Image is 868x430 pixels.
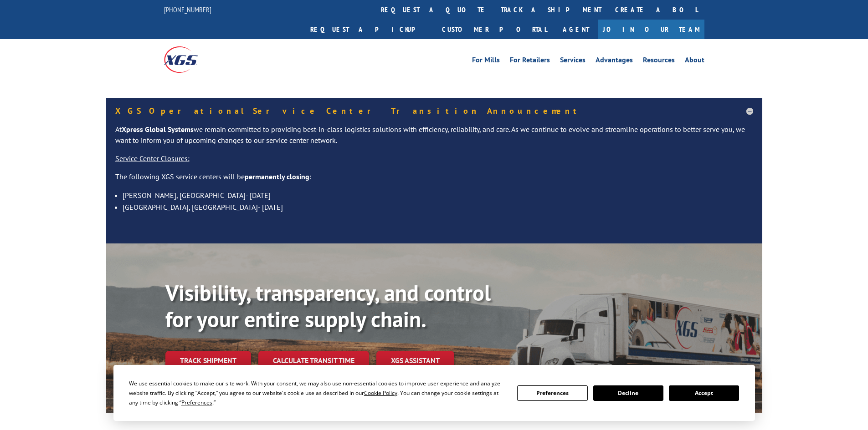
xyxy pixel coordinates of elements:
p: The following XGS service centers will be : [115,172,753,190]
p: At we remain committed to providing best-in-class logistics solutions with efficiency, reliabilit... [115,124,753,153]
span: Preferences [181,399,212,406]
a: Calculate transit time [258,351,369,370]
a: Join Our Team [598,20,704,39]
li: [GEOGRAPHIC_DATA], [GEOGRAPHIC_DATA]- [DATE] [123,201,753,213]
b: Visibility, transparency, and control for your entire supply chain. [165,278,491,333]
a: [PHONE_NUMBER] [164,5,211,14]
h5: XGS Operational Service Center Transition Announcement [115,107,753,115]
div: Cookie Consent Prompt [113,365,755,421]
a: For Mills [472,56,500,66]
button: Accept [669,385,739,401]
a: For Retailers [510,56,550,66]
a: About [685,56,704,66]
strong: permanently closing [245,172,309,181]
div: We use essential cookies to make our site work. With your consent, we may also use non-essential ... [129,379,506,407]
a: Services [560,56,586,66]
a: Request a pickup [303,20,435,39]
u: Service Center Closures: [115,154,190,163]
button: Decline [593,385,663,401]
a: Track shipment [165,351,251,370]
a: Customer Portal [435,20,554,39]
a: Resources [643,56,675,66]
button: Preferences [517,385,587,401]
li: [PERSON_NAME], [GEOGRAPHIC_DATA]- [DATE] [123,189,753,201]
a: Advantages [596,56,633,66]
strong: Xpress Global Systems [122,125,194,134]
a: Agent [554,20,598,39]
a: XGS ASSISTANT [376,351,454,370]
span: Cookie Policy [364,389,397,397]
